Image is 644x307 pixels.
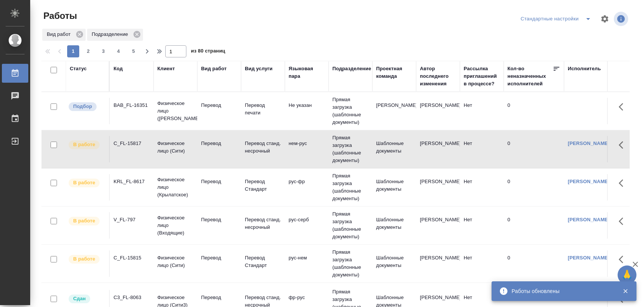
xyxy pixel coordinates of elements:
button: Закрыть [618,288,633,295]
td: Прямая загрузка (шаблонные документы) [329,92,372,130]
p: Перевод станд. несрочный [245,216,281,231]
td: Прямая загрузка (шаблонные документы) [329,130,372,168]
td: [PERSON_NAME] [416,136,460,162]
div: Можно подбирать исполнителей [68,102,105,112]
td: рус-фр [285,174,329,201]
td: 0 [504,212,564,239]
div: Рассылка приглашений в процессе? [464,65,500,88]
span: 4 [112,48,124,55]
p: Физическое лицо ([PERSON_NAME]) [157,100,194,122]
span: из 80 страниц [191,46,225,57]
div: split button [519,13,596,25]
td: Не указан [285,98,329,124]
button: Здесь прячутся важные кнопки [614,174,632,192]
p: Перевод [201,178,237,185]
td: Нет [460,98,504,124]
p: В работе [73,179,95,187]
button: Здесь прячутся важные кнопки [614,250,632,268]
p: Перевод Стандарт [245,254,281,269]
td: рус-серб [285,212,329,239]
button: Здесь прячутся важные кнопки [614,98,632,116]
div: Исполнитель выполняет работу [68,254,105,264]
td: [PERSON_NAME] [416,98,460,124]
p: В работе [73,141,95,148]
div: KRL_FL-8617 [114,178,150,185]
span: 2 [82,48,94,55]
div: Исполнитель [568,65,601,73]
div: C_FL-15817 [114,140,150,147]
div: Языковая пара [289,65,325,80]
a: [PERSON_NAME] [568,217,610,222]
td: Нет [460,212,504,239]
div: BAB_FL-16351 [114,102,150,109]
td: рус-нем [285,250,329,277]
td: Прямая загрузка (шаблонные документы) [329,245,372,282]
td: Шаблонные документы [372,212,416,239]
div: Автор последнего изменения [420,65,456,88]
p: Физическое лицо (Сити) [157,254,194,269]
p: Перевод [201,294,237,301]
div: Менеджер проверил работу исполнителя, передает ее на следующий этап [68,294,105,304]
button: 4 [112,45,124,57]
button: 🙏 [618,265,636,284]
td: Шаблонные документы [372,136,416,162]
p: Перевод [201,254,237,262]
p: Физическое лицо (Сити) [157,140,194,155]
div: Подразделение [87,29,143,41]
a: [PERSON_NAME] [568,140,610,146]
div: Статус [70,65,87,73]
td: 0 [504,250,564,277]
td: [PERSON_NAME] [416,212,460,239]
a: [PERSON_NAME] [568,255,610,261]
div: Кол-во неназначенных исполнителей [507,65,553,88]
td: Прямая загрузка (шаблонные документы) [329,207,372,244]
p: Перевод [201,102,237,109]
div: Проектная команда [376,65,412,80]
p: В работе [73,255,95,263]
td: [PERSON_NAME] [372,98,416,124]
div: Исполнитель выполняет работу [68,178,105,188]
p: В работе [73,217,95,225]
div: Подразделение [332,65,371,73]
td: Шаблонные документы [372,250,416,277]
span: Настроить таблицу [596,10,614,28]
div: C_FL-15815 [114,254,150,262]
span: 5 [128,48,140,55]
td: Нет [460,174,504,201]
div: Вид работ [42,29,86,41]
p: Сдан [73,295,86,302]
span: 3 [97,48,109,55]
button: 5 [128,45,140,57]
td: Прямая загрузка (шаблонные документы) [329,168,372,206]
td: 0 [504,174,564,201]
button: Здесь прячутся важные кнопки [614,136,632,154]
div: Исполнитель выполняет работу [68,216,105,226]
td: 0 [504,98,564,124]
div: Клиент [157,65,175,73]
div: Вид услуги [245,65,273,73]
p: Перевод Стандарт [245,178,281,193]
td: Нет [460,136,504,162]
div: Работы обновлены [512,287,611,295]
p: Подбор [73,103,92,110]
td: нем-рус [285,136,329,162]
td: [PERSON_NAME] [416,174,460,201]
td: [PERSON_NAME] [416,250,460,277]
td: 0 [504,136,564,162]
span: Работы [41,10,77,22]
span: 🙏 [621,267,633,283]
a: [PERSON_NAME] [568,179,610,184]
button: 3 [97,45,109,57]
p: Перевод печати [245,102,281,117]
p: Физическое лицо (Крылатское) [157,176,194,199]
p: Подразделение [92,31,131,38]
button: 2 [82,45,94,57]
p: Вид работ [47,31,73,38]
div: Исполнитель выполняет работу [68,140,105,150]
div: Вид работ [201,65,227,73]
p: Перевод [201,216,237,224]
td: Нет [460,250,504,277]
p: Физическое лицо (Входящие) [157,214,194,237]
button: Здесь прячутся важные кнопки [614,212,632,230]
div: C3_FL-8063 [114,294,150,301]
